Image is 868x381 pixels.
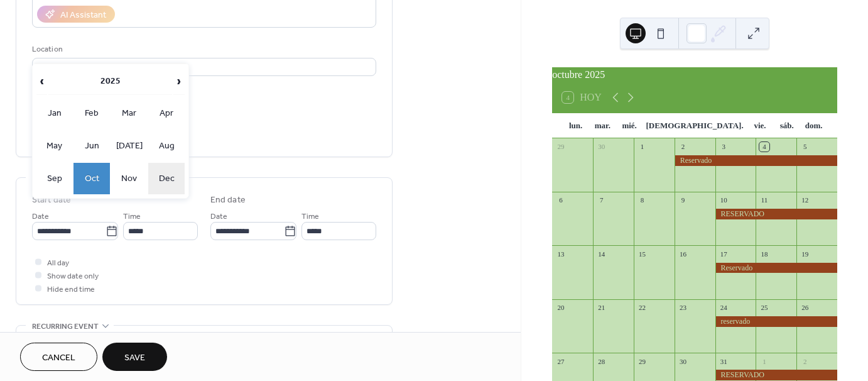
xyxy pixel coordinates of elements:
div: 17 [719,249,729,258]
span: Save [124,351,145,365]
div: 29 [556,142,565,152]
div: lun. [562,113,589,138]
div: 15 [637,249,647,258]
td: Nov [111,163,148,194]
div: 5 [800,142,810,152]
div: Reservado [715,263,837,273]
td: Dec [148,163,185,194]
div: RESERVADO [715,370,837,380]
div: 4 [759,142,769,152]
span: Show date only [47,270,99,283]
div: 1 [759,356,769,366]
span: Time [301,210,319,223]
div: 3 [719,142,729,152]
button: Cancel [20,343,97,371]
td: Apr [148,97,185,129]
div: 13 [556,249,565,258]
div: 2 [800,356,810,366]
td: May [36,130,73,162]
div: 7 [597,196,606,205]
div: End date [210,194,246,207]
div: mié. [616,113,643,138]
div: 2 [678,142,688,152]
div: 29 [637,356,647,366]
div: 9 [678,196,688,205]
div: 28 [597,356,606,366]
td: [DATE] [111,130,148,162]
span: Date [210,210,227,223]
div: Location [32,43,374,56]
td: Mar [111,97,148,129]
div: 10 [719,196,729,205]
div: 12 [800,196,810,205]
div: Start date [32,194,71,207]
span: › [174,69,184,94]
span: Recurring event [32,320,99,333]
td: Feb [73,97,110,129]
div: 30 [597,142,606,152]
td: Jun [73,130,110,162]
div: mar. [589,113,616,138]
td: Aug [148,130,185,162]
span: ‹ [37,69,47,94]
div: Reservado [675,155,837,166]
div: sáb. [773,113,800,138]
div: 19 [800,249,810,258]
div: 8 [637,196,647,205]
div: 27 [556,356,565,366]
div: 6 [556,196,565,205]
div: RESERVADO [715,209,837,219]
div: 18 [759,249,769,258]
div: 22 [637,303,647,312]
div: vie. [747,113,774,138]
div: dom. [800,113,827,138]
div: 26 [800,303,810,312]
div: 24 [719,303,729,312]
th: 2025 [48,68,172,95]
div: 14 [597,249,606,258]
div: 16 [678,249,688,258]
button: Save [102,343,167,371]
td: Oct [73,163,110,194]
span: Cancel [42,351,75,365]
div: 23 [678,303,688,312]
div: octubre 2025 [552,67,837,82]
span: Time [123,210,141,223]
td: Jan [36,97,73,129]
div: 21 [597,303,606,312]
div: 11 [759,196,769,205]
div: 30 [678,356,688,366]
td: Sep [36,163,73,194]
span: All day [47,257,69,270]
div: reservado [715,316,837,327]
div: 20 [556,303,565,312]
div: 31 [719,356,729,366]
div: [DEMOGRAPHIC_DATA]. [643,113,747,138]
div: 25 [759,303,769,312]
span: Date [32,210,49,223]
span: Hide end time [47,283,95,296]
div: 1 [637,142,647,152]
